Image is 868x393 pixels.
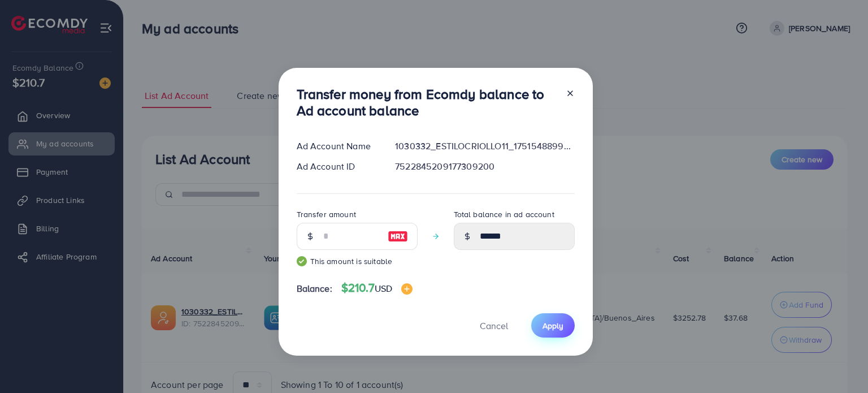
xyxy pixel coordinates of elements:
img: image [401,283,413,295]
span: Cancel [480,319,508,332]
div: 1030332_ESTILOCRIOLLO11_1751548899317 [386,140,583,153]
span: Balance: [297,282,332,295]
label: Total balance in ad account [454,209,554,220]
button: Apply [531,313,575,338]
small: This amount is suitable [297,256,418,267]
div: 7522845209177309200 [386,160,583,173]
h3: Transfer money from Ecomdy balance to Ad account balance [297,86,557,119]
label: Transfer amount [297,209,356,220]
iframe: Chat [820,342,860,385]
div: Ad Account Name [288,140,387,153]
span: Apply [542,320,563,331]
button: Cancel [466,313,522,338]
h4: $210.7 [341,281,413,295]
img: guide [297,256,307,266]
img: image [388,230,408,243]
span: USD [375,282,392,295]
div: Ad Account ID [288,160,387,173]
